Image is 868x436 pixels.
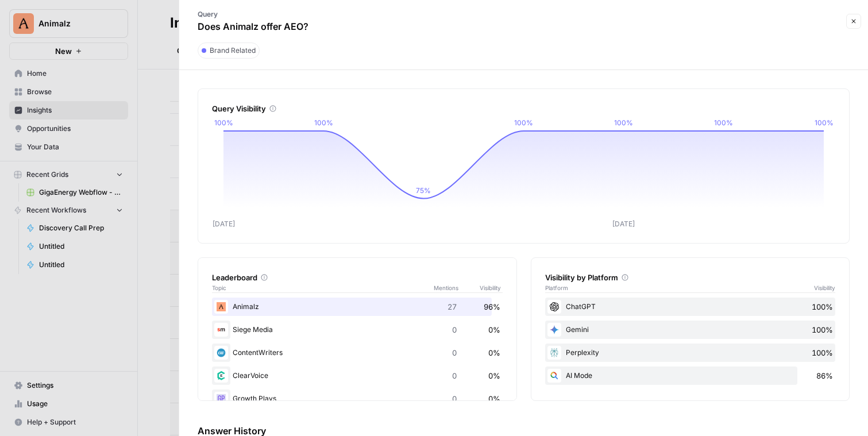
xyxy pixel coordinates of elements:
span: 86% [816,370,833,381]
tspan: 75% [416,186,431,195]
div: Growth Plays [212,389,503,408]
span: Brand Related [210,45,256,56]
span: 0% [488,347,500,358]
span: Visibility [480,283,503,292]
div: ContentWriters [212,344,503,362]
div: Visibility by Platform [545,272,836,283]
div: AI Mode [545,366,836,385]
span: 0% [488,370,500,381]
img: rmb9tyk965w8da626dbj6veg1kya [214,323,228,337]
span: 0% [488,324,500,335]
tspan: [DATE] [213,219,235,228]
tspan: 100% [514,118,533,127]
img: esgkptb8lsx4n7s7p0evlzcur93b [214,346,228,360]
tspan: 100% [714,118,733,127]
span: 0 [452,370,457,381]
span: Visibility [814,283,835,292]
p: Does Animalz offer AEO? [198,20,308,33]
span: 0% [488,393,500,404]
img: xeuxac5h30d0l2gwjsuimi2l2nk3 [214,369,228,383]
tspan: 100% [314,118,333,127]
img: 93lf4t2rfucqtv643eeov6tztr81 [214,392,228,406]
div: ClearVoice [212,366,503,385]
span: 0 [452,324,457,335]
span: 0 [452,347,457,358]
span: Topic [212,283,434,292]
div: ChatGPT [545,298,836,316]
span: Platform [545,283,568,292]
span: 100% [812,324,833,335]
div: Siege Media [212,321,503,339]
span: Mentions [434,283,480,292]
div: Animalz [212,298,503,316]
p: Query [198,9,308,20]
tspan: [DATE] [612,219,635,228]
span: 27 [447,301,457,312]
div: Perplexity [545,344,836,362]
div: Leaderboard [212,272,503,283]
span: 0 [452,393,457,404]
tspan: 100% [614,118,633,127]
div: Query Visibility [212,103,835,114]
tspan: 100% [214,118,233,127]
div: Gemini [545,321,836,339]
span: 96% [484,301,500,312]
span: 100% [812,301,833,312]
tspan: 100% [815,118,834,127]
img: rjbqj4iwo3hhxwxvtosdxh5lbql5 [214,300,228,314]
span: 100% [812,347,833,358]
